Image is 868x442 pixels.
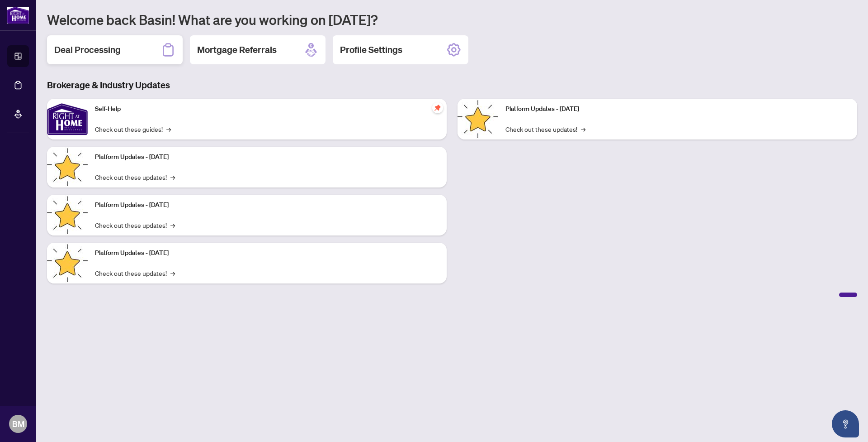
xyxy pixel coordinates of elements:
h3: Brokerage & Industry Updates [47,79,857,91]
p: Platform Updates - [DATE] [95,152,439,162]
a: Check out these guides!→ [95,124,171,134]
img: Platform Updates - September 16, 2025 [47,147,88,187]
p: Self-Help [95,104,439,114]
a: Check out these updates!→ [95,172,175,182]
a: Check out these updates!→ [95,220,175,230]
p: Platform Updates - [DATE] [505,104,850,114]
img: Self-Help [47,99,88,139]
span: → [170,172,175,182]
button: Open asap [832,410,859,437]
h2: Deal Processing [54,43,121,56]
span: → [170,268,175,278]
img: Platform Updates - July 21, 2025 [47,195,88,235]
span: BM [12,418,24,430]
p: Platform Updates - [DATE] [95,200,439,210]
span: → [581,124,585,134]
a: Check out these updates!→ [505,124,585,134]
h2: Profile Settings [340,43,402,56]
span: → [170,220,175,230]
span: → [166,124,171,134]
img: logo [7,7,29,24]
a: Check out these updates!→ [95,268,175,278]
img: Platform Updates - July 8, 2025 [47,243,88,283]
h1: Welcome back Basin! What are you working on [DATE]? [47,11,857,28]
img: Platform Updates - June 23, 2025 [458,99,498,139]
h2: Mortgage Referrals [197,43,277,56]
span: pushpin [432,102,443,113]
p: Platform Updates - [DATE] [95,248,439,258]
